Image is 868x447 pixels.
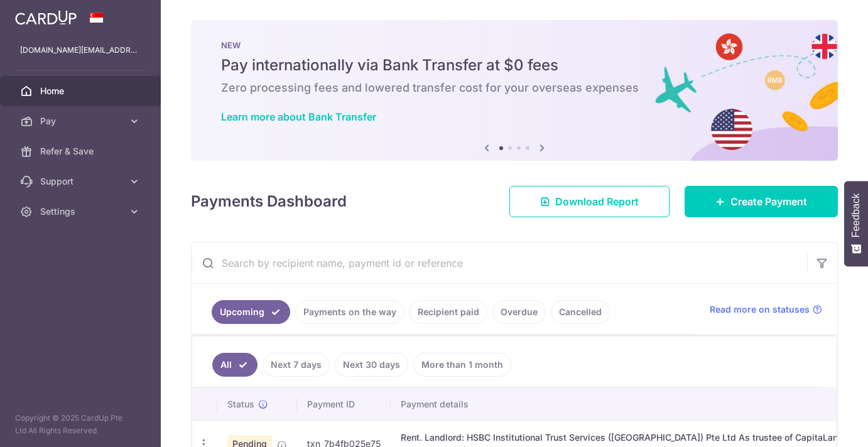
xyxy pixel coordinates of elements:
button: Feedback - Show survey [844,181,868,266]
span: Feedback [850,193,862,237]
th: Payment ID [297,388,391,421]
a: Download Report [509,186,670,217]
span: Refer & Save [40,145,123,158]
span: Settings [40,205,123,218]
img: Bank transfer banner [191,20,838,161]
a: Overdue [492,300,546,324]
a: Read more on statuses [710,303,822,316]
span: Read more on statuses [710,303,810,316]
span: Download Report [555,194,639,209]
img: CardUp [15,10,77,25]
a: Cancelled [551,300,610,324]
a: Payments on the way [295,300,404,324]
h6: Zero processing fees and lowered transfer cost for your overseas expenses [221,80,808,95]
input: Search by recipient name, payment id or reference [192,243,807,283]
span: Status [227,398,254,411]
h5: Pay internationally via Bank Transfer at $0 fees [221,55,808,75]
h4: Payments Dashboard [191,190,347,213]
a: All [212,353,258,377]
a: More than 1 month [413,353,511,377]
span: Support [40,175,123,188]
p: NEW [221,40,808,50]
span: Pay [40,115,123,127]
a: Next 30 days [335,353,408,377]
span: Home [40,85,123,97]
a: Learn more about Bank Transfer [221,110,376,123]
a: Recipient paid [410,300,487,324]
a: Create Payment [685,186,838,217]
a: Upcoming [212,300,290,324]
a: Next 7 days [263,353,330,377]
p: [DOMAIN_NAME][EMAIL_ADDRESS][DOMAIN_NAME] [20,44,141,57]
span: Create Payment [730,194,807,209]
